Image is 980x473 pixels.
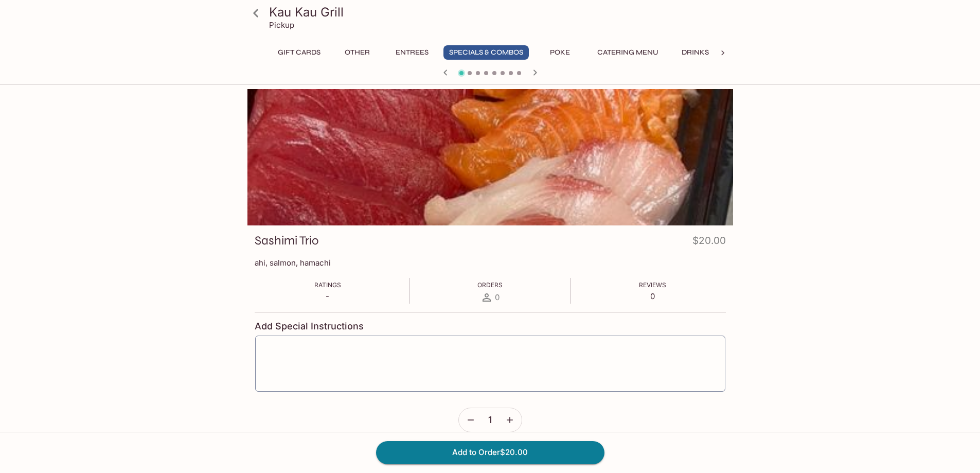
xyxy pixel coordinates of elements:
button: Specials & Combos [443,45,529,60]
button: Poke [537,45,583,60]
span: Reviews [639,281,666,289]
div: Sashimi Trio [247,89,733,225]
p: 0 [639,291,666,301]
h4: $20.00 [692,233,726,253]
span: Ratings [314,281,341,289]
span: 1 [488,414,492,426]
span: 0 [495,292,500,302]
button: Add to Order$20.00 [376,441,604,464]
button: Drinks [672,45,719,60]
p: Pickup [269,20,294,30]
h4: Add Special Instructions [255,321,726,332]
span: Orders [477,281,503,289]
button: Other [334,45,381,60]
h3: Sashimi Trio [255,233,318,249]
p: - [314,291,341,301]
button: Catering Menu [592,45,664,60]
h3: Kau Kau Grill [269,4,729,20]
button: Gift Cards [272,45,326,60]
p: ahi, salmon, hamachi [255,258,726,268]
button: Entrees [389,45,435,60]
